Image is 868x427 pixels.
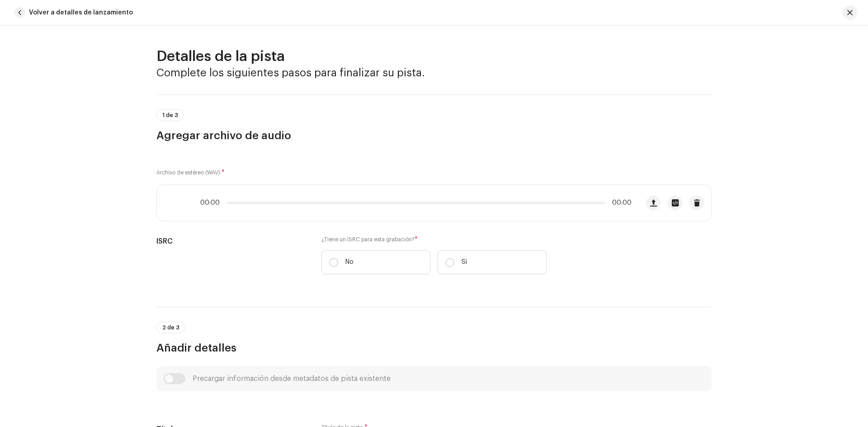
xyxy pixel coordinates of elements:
[609,199,632,206] span: 00:00
[156,236,307,247] h5: ISRC
[200,199,223,206] span: 00:00
[156,341,712,355] h3: Añadir detalles
[345,258,354,267] p: No
[321,236,547,243] label: ¿Tiene un ISRC para esta grabación?
[156,66,712,80] h3: Complete los siguientes pasos para finalizar su pista.
[162,113,178,118] span: 1 de 3
[156,170,220,175] small: Archivo de estéreo (WAV)
[162,325,179,330] span: 2 de 3
[156,128,712,143] h3: Agregar archivo de audio
[156,47,712,66] h2: Detalles de la pista
[462,258,467,267] p: Sí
